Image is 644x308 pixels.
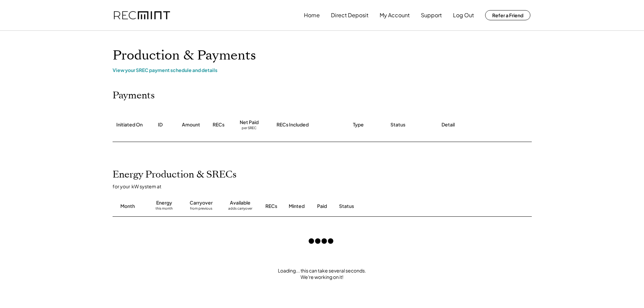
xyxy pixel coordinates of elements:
[353,121,364,128] div: Type
[156,206,173,213] div: this month
[113,169,237,181] h2: Energy Production & SRECs
[114,11,170,20] img: recmint-logotype%403x.png
[442,121,455,128] div: Detail
[182,121,200,128] div: Amount
[120,203,135,210] div: Month
[242,126,257,131] div: per SREC
[213,121,224,128] div: RECs
[113,183,539,189] div: for your kW system at
[158,121,163,128] div: ID
[317,203,327,210] div: Paid
[380,8,410,22] button: My Account
[190,206,212,213] div: from previous
[106,267,539,281] div: Loading... this can take several seconds. We're working on it!
[277,121,309,128] div: RECs Included
[453,8,474,22] button: Log Out
[240,119,259,126] div: Net Paid
[421,8,442,22] button: Support
[304,8,320,22] button: Home
[289,203,305,210] div: Minted
[331,8,368,22] button: Direct Deposit
[113,48,532,64] h1: Production & Payments
[265,203,277,210] div: RECs
[228,206,252,213] div: adds carryover
[390,121,405,128] div: Status
[113,90,155,101] h2: Payments
[113,67,532,73] div: View your SREC payment schedule and details
[485,10,530,20] button: Refer a Friend
[339,203,454,210] div: Status
[230,199,251,206] div: Available
[156,199,172,206] div: Energy
[190,199,213,206] div: Carryover
[116,121,143,128] div: Initiated On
